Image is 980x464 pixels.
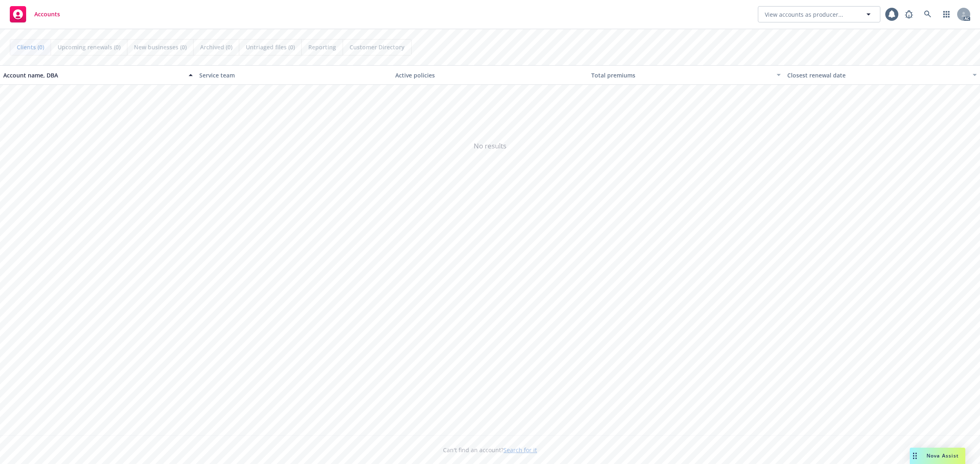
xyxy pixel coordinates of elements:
[134,43,187,51] span: New businesses (0)
[787,71,968,80] div: Closest renewal date
[308,43,336,51] span: Reporting
[58,43,120,51] span: Upcoming renewals (0)
[591,71,772,80] div: Total premiums
[395,71,585,80] div: Active policies
[927,452,959,459] span: Nova Assist
[901,6,917,22] a: Report a Bug
[784,65,980,85] button: Closest renewal date
[920,6,936,22] a: Search
[910,448,965,464] button: Nova Assist
[910,448,920,464] div: Drag to move
[246,43,295,51] span: Untriaged files (0)
[34,11,60,18] span: Accounts
[443,446,537,454] span: Can't find an account?
[350,43,405,51] span: Customer Directory
[199,71,389,80] div: Service team
[588,65,784,85] button: Total premiums
[392,65,588,85] button: Active policies
[7,3,63,26] a: Accounts
[503,446,537,454] a: Search for it
[3,71,184,80] div: Account name, DBA
[196,65,392,85] button: Service team
[765,10,843,19] span: View accounts as producer...
[200,43,232,51] span: Archived (0)
[17,43,44,51] span: Clients (0)
[938,6,955,22] a: Switch app
[758,6,880,22] button: View accounts as producer...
